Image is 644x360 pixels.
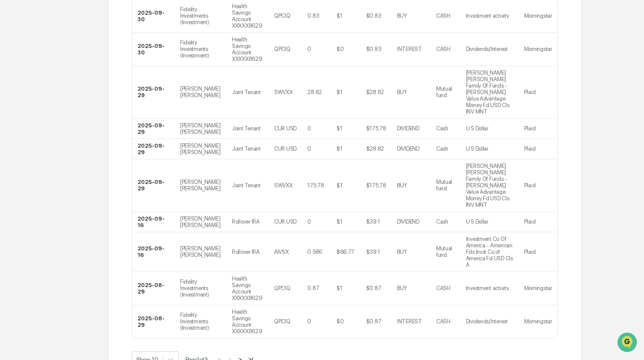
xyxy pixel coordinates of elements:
[274,89,293,95] div: SWVXX
[307,218,311,225] div: 0
[366,182,386,189] div: $175.78
[132,33,175,66] td: 2025-09-30
[227,305,269,338] td: Health Savings Account XXXXX8629
[519,139,557,159] td: Plaid
[397,125,419,132] div: DIVIDEND
[227,272,269,305] td: Health Savings Account XXXXX8629
[436,125,448,132] div: Cash
[519,66,557,119] td: Plaid
[436,245,456,258] div: Mutual fund
[180,122,222,135] div: [PERSON_NAME] [PERSON_NAME]
[397,249,407,255] div: BUY
[307,145,311,152] div: 0
[337,125,342,132] div: $1
[61,145,104,152] a: Powered byPylon
[132,139,175,159] td: 2025-09-29
[366,285,381,291] div: $0.87
[466,69,514,115] div: [PERSON_NAME] [PERSON_NAME] Family Of Funds - [PERSON_NAME] Value Advantage Money Fd USD Cls INV MNT
[466,285,509,291] div: Investment activity
[337,46,344,52] div: $0
[180,215,222,228] div: [PERSON_NAME] [PERSON_NAME]
[274,249,289,255] div: AIVSX
[366,145,384,152] div: $28.82
[227,159,269,212] td: Joint Tenant
[274,46,291,52] div: QPCIQ
[366,89,384,95] div: $28.82
[147,68,157,79] button: Start new chat
[274,318,291,325] div: QPCIQ
[397,218,419,225] div: DIVIDEND
[132,66,175,119] td: 2025-09-29
[337,182,342,189] div: $1
[366,46,381,52] div: $0.83
[337,249,354,255] div: $66.77
[63,109,69,116] div: 🗄️
[616,332,640,355] iframe: Open customer support
[180,39,222,59] div: Fidelity Investments (Investment)
[307,89,322,95] div: 28.82
[29,74,109,81] div: We're available if you need us!
[9,66,24,81] img: 1746055101610-c473b297-6a78-478c-a979-82029cc54cd1
[397,46,422,52] div: INTEREST
[436,13,450,19] div: CASH
[397,285,407,291] div: BUY
[132,305,175,338] td: 2025-08-29
[337,285,342,291] div: $1
[71,108,107,117] span: Attestations
[227,33,269,66] td: Health Savings Account XXXXX8629
[132,159,175,212] td: 2025-09-29
[132,212,175,232] td: 2025-09-16
[274,218,297,225] div: CUR:USD
[132,272,175,305] td: 2025-08-29
[59,105,110,120] a: 🗄️Attestations
[307,182,324,189] div: 175.78
[466,13,509,19] div: Investment activity
[466,163,514,208] div: [PERSON_NAME] [PERSON_NAME] Family Of Funds - [PERSON_NAME] Value Advantage Money Fd USD Cls INV MNT
[274,285,291,291] div: QPCIQ
[436,145,448,152] div: Cash
[180,6,222,25] div: Fidelity Investments (Investment)
[366,218,380,225] div: $39.1
[519,272,557,305] td: Morningstar
[466,145,488,152] div: U S Dollar
[436,318,450,325] div: CASH
[397,145,419,152] div: DIVIDEND
[227,212,269,232] td: Rollover IRA
[466,318,508,325] div: Dividends/Interest
[227,139,269,159] td: Joint Tenant
[397,89,407,95] div: BUY
[180,278,222,298] div: Fidelity Investments (Investment)
[519,232,557,272] td: Plaid
[519,33,557,66] td: Morningstar
[307,318,311,325] div: 0
[86,146,104,152] span: Pylon
[466,46,508,52] div: Dividends/Interest
[9,126,16,133] div: 🔎
[397,182,407,189] div: BUY
[180,179,222,192] div: [PERSON_NAME] [PERSON_NAME]
[132,232,175,272] td: 2025-09-16
[5,105,59,120] a: 🖐️Preclearance
[337,145,342,152] div: $1
[180,245,222,258] div: [PERSON_NAME] [PERSON_NAME]
[519,119,557,139] td: Plaid
[337,13,342,19] div: $1
[9,109,16,116] div: 🖐️
[366,318,381,325] div: $0.87
[366,125,386,132] div: $175.78
[397,318,422,325] div: INTEREST
[5,121,58,137] a: 🔎Data Lookup
[366,13,381,19] div: $0.83
[337,318,344,325] div: $0
[307,125,311,132] div: 0
[436,179,456,192] div: Mutual fund
[436,46,450,52] div: CASH
[307,249,322,255] div: 0.586
[466,125,488,132] div: U S Dollar
[132,119,175,139] td: 2025-09-29
[180,142,222,155] div: [PERSON_NAME] [PERSON_NAME]
[397,13,407,19] div: BUY
[274,13,291,19] div: QPCIQ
